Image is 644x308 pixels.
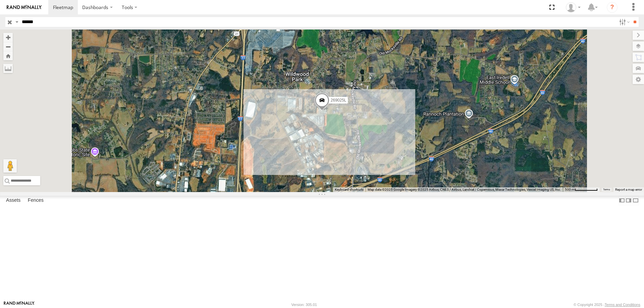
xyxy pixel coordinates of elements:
[563,187,600,192] button: Map Scale: 500 m per 65 pixels
[3,42,13,51] button: Zoom out
[563,2,583,12] div: Zack Abernathy
[574,303,640,307] div: © Copyright 2025 -
[331,98,346,103] span: 269025L
[3,159,17,173] button: Drag Pegman onto the map to open Street View
[24,196,47,205] label: Fences
[632,196,639,205] label: Hide Summary Table
[7,5,42,10] img: rand-logo.svg
[605,303,640,307] a: Terms and Conditions
[625,196,632,205] label: Dock Summary Table to the Right
[3,196,24,205] label: Assets
[14,17,19,27] label: Search Query
[603,188,610,191] a: Terms
[633,75,644,84] label: Map Settings
[615,188,642,191] a: Report a map error
[619,196,625,205] label: Dock Summary Table to the Left
[3,64,13,73] label: Measure
[3,33,13,42] button: Zoom in
[368,188,561,191] span: Map data ©2025 Google Imagery ©2025 Airbus, CNES / Airbus, Landsat / Copernicus, Maxar Technologi...
[335,187,364,192] button: Keyboard shortcuts
[3,51,13,60] button: Zoom Home
[291,303,317,307] div: Version: 305.01
[4,301,35,308] a: Visit our Website
[616,17,631,27] label: Search Filter Options
[607,2,618,13] i: ?
[565,188,575,191] span: 500 m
